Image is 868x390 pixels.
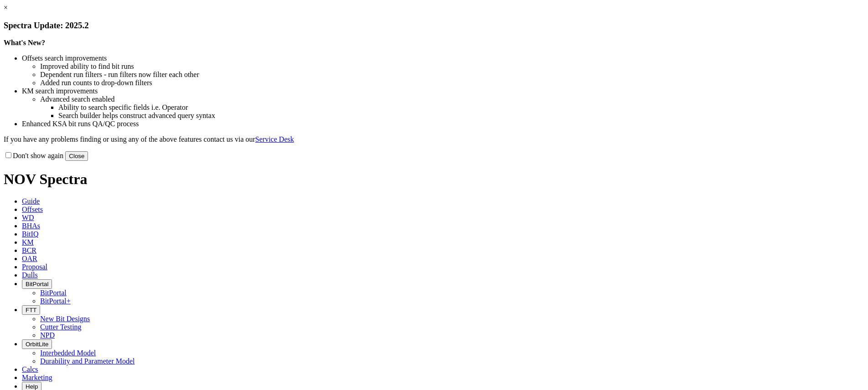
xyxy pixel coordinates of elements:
span: Proposal [22,263,47,271]
a: BitPortal [40,289,67,297]
a: Interbedded Model [40,349,96,357]
a: New Bit Designs [40,315,90,323]
button: Close [65,151,88,161]
a: BitPortal+ [40,297,71,305]
input: Don't show again [5,152,11,158]
span: FTT [26,307,36,313]
span: BHAs [22,222,40,230]
a: Cutter Testing [40,323,82,331]
span: BitPortal [26,281,48,287]
span: BCR [22,246,36,254]
span: WD [22,214,34,221]
span: OAR [22,255,37,262]
a: × [4,4,8,11]
span: KM [22,238,34,246]
li: Added run counts to drop-down filters [40,79,864,87]
li: Advanced search enabled [40,95,864,103]
li: Offsets search improvements [22,54,864,62]
span: Offsets [22,205,43,213]
h3: Spectra Update: 2025.2 [4,21,864,31]
li: Dependent run filters - run filters now filter each other [40,71,864,79]
span: OrbitLite [26,341,48,348]
span: Calcs [22,365,38,373]
li: Ability to search specific fields i.e. Operator [58,103,864,112]
span: BitIQ [22,230,38,238]
strong: What's New? [4,39,45,46]
label: Don't show again [4,152,63,159]
span: Dulls [22,271,38,279]
a: Service Desk [255,135,294,143]
p: If you have any problems finding or using any of the above features contact us via our [4,135,864,144]
span: Help [26,383,38,390]
li: Enhanced KSA bit runs QA/QC process [22,120,864,128]
li: Search builder helps construct advanced query syntax [58,112,864,120]
li: Improved ability to find bit runs [40,62,864,71]
h1: NOV Spectra [4,171,864,188]
a: Durability and Parameter Model [40,357,135,365]
span: Marketing [22,374,52,381]
li: KM search improvements [22,87,864,95]
span: Guide [22,197,40,205]
a: NPD [40,331,55,339]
